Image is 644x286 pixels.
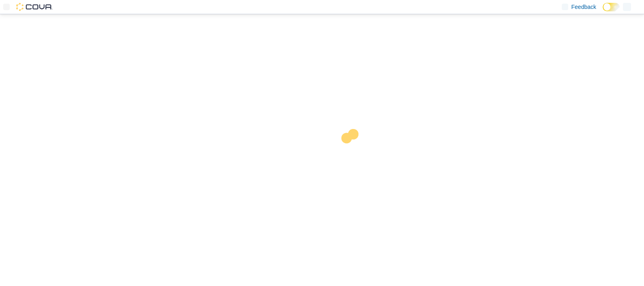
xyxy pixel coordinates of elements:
[603,11,603,12] span: Dark Mode
[16,3,53,11] img: Cova
[571,3,596,11] span: Feedback
[322,123,383,184] img: cova-loader
[603,3,620,11] input: Dark Mode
